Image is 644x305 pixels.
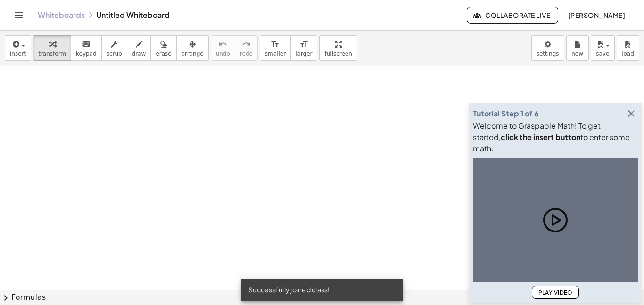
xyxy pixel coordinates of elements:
button: Toggle navigation [11,8,26,23]
span: scrub [107,50,122,57]
i: format_size [271,39,280,50]
i: format_size [299,39,308,50]
div: Successfully joined class! [241,279,403,301]
span: new [571,50,583,57]
span: [PERSON_NAME] [568,11,625,19]
button: undoundo [211,35,235,61]
button: redoredo [235,35,258,61]
span: Collaborate Live [475,11,550,19]
div: Tutorial Step 1 of 6 [473,108,539,119]
i: undo [218,39,227,50]
button: load [617,35,639,61]
button: keyboardkeypad [71,35,102,61]
span: load [622,50,634,57]
button: format_sizesmaller [260,35,291,61]
button: scrub [101,35,127,61]
span: smaller [265,50,286,57]
button: Collaborate Live [467,7,558,24]
span: arrange [182,50,204,57]
button: format_sizelarger [290,35,317,61]
span: draw [132,50,146,57]
span: save [596,50,609,57]
span: larger [296,50,312,57]
span: transform [38,50,66,57]
span: Play Video [538,289,573,296]
span: insert [10,50,26,57]
button: [PERSON_NAME] [560,7,633,24]
a: Whiteboards [38,10,85,20]
span: fullscreen [324,50,352,57]
span: undo [216,50,230,57]
button: erase [150,35,176,61]
button: fullscreen [319,35,357,61]
button: arrange [176,35,209,61]
i: redo [242,39,251,50]
span: erase [156,50,171,57]
b: click the insert button [501,132,580,142]
span: keypad [76,50,97,57]
button: draw [127,35,151,61]
i: keyboard [82,39,91,50]
button: new [566,35,589,61]
button: transform [33,35,71,61]
button: settings [531,35,564,61]
button: insert [5,35,31,61]
span: redo [240,50,253,57]
span: settings [537,50,559,57]
div: Welcome to Graspable Math! To get started, to enter some math. [473,120,638,154]
button: save [591,35,615,61]
button: Play Video [532,286,579,299]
